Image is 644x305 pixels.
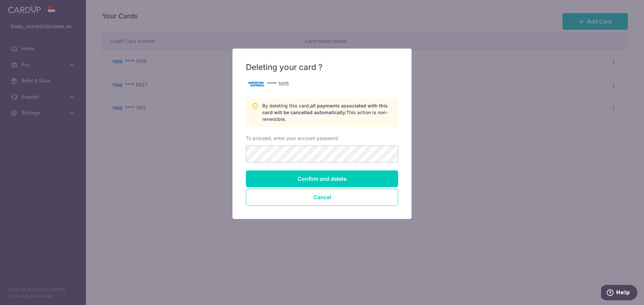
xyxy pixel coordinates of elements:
[15,5,29,11] span: Help
[246,62,398,73] h5: Deleting your card ?
[246,170,398,187] input: Confirm and delete
[246,78,266,90] img: american-express-99da24742671d2b4317bf30ac60913936ba1764815fed03d0d6430f00f173f87.png
[246,189,398,206] button: Close
[246,135,338,142] label: To proceed, enter your account password
[262,103,388,115] span: all payments associated with this card will be cancelled automatically.
[262,102,392,123] p: By deleting this card, This action is non-reversible.
[601,285,637,302] iframe: Opens a widget where you can find more information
